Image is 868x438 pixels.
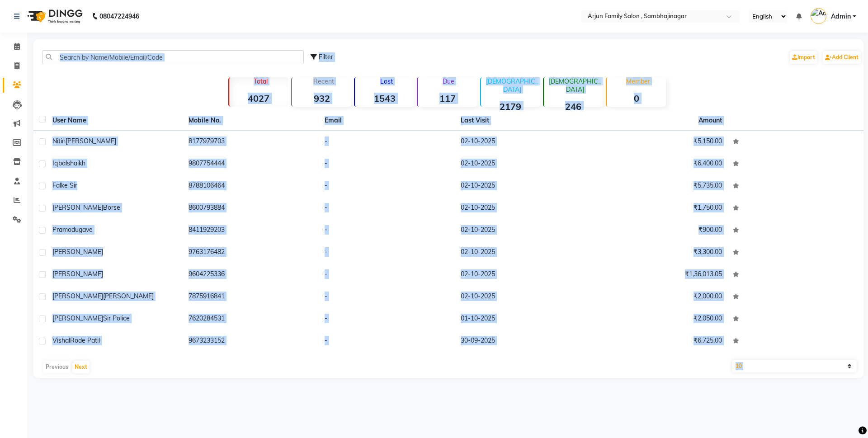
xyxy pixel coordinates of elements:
[23,4,85,29] img: logo
[183,131,319,153] td: 8177979703
[591,198,727,220] td: ₹1,750.00
[481,101,540,112] strong: 2179
[455,110,591,131] th: Last Visit
[47,110,183,131] th: User Name
[183,220,319,242] td: 8411929203
[319,53,333,61] span: Filter
[455,131,591,153] td: 02-10-2025
[455,242,591,264] td: 02-10-2025
[591,131,727,153] td: ₹5,150.00
[75,226,93,234] span: ugave
[183,242,319,264] td: 9763176482
[292,93,351,104] strong: 932
[319,242,455,264] td: -
[418,93,477,104] strong: 117
[455,198,591,220] td: 02-10-2025
[607,93,666,104] strong: 0
[455,286,591,308] td: 02-10-2025
[183,308,319,330] td: 7620284531
[455,175,591,198] td: 02-10-2025
[52,203,103,212] span: [PERSON_NAME]
[103,314,130,322] span: Sir Police
[66,137,116,145] span: [PERSON_NAME]
[831,12,851,21] span: Admin
[72,361,90,373] button: Next
[183,175,319,198] td: 8788106464
[67,159,85,167] span: shaikh
[485,77,540,94] p: [DEMOGRAPHIC_DATA]
[591,330,727,353] td: ₹6,725.00
[229,93,288,104] strong: 4027
[359,77,414,85] p: Lost
[319,330,455,353] td: -
[52,159,67,167] span: iqbal
[591,308,727,330] td: ₹2,050.00
[183,286,319,308] td: 7875916841
[319,264,455,286] td: -
[610,77,666,85] p: Member
[455,308,591,330] td: 01-10-2025
[296,77,351,85] p: Recent
[183,153,319,175] td: 9807754444
[99,4,139,29] b: 08047224946
[319,308,455,330] td: -
[355,93,414,104] strong: 1543
[823,51,861,64] a: Add Client
[52,248,103,256] span: [PERSON_NAME]
[70,336,100,344] span: Rode Patil
[183,330,319,353] td: 9673233152
[103,292,154,300] span: [PERSON_NAME]
[319,198,455,220] td: -
[591,220,727,242] td: ₹900.00
[811,8,826,24] img: Admin
[319,153,455,175] td: -
[52,181,77,189] span: falke sir
[591,175,727,198] td: ₹5,735.00
[319,220,455,242] td: -
[544,101,603,112] strong: 246
[52,314,103,322] span: [PERSON_NAME]
[52,292,103,300] span: [PERSON_NAME]
[693,110,727,131] th: Amount
[455,220,591,242] td: 02-10-2025
[52,336,70,344] span: Vishal
[183,264,319,286] td: 9604225336
[52,226,75,234] span: pramod
[455,153,591,175] td: 02-10-2025
[52,137,66,145] span: nitin
[52,270,103,278] span: [PERSON_NAME]
[591,153,727,175] td: ₹6,400.00
[319,110,455,131] th: Email
[790,51,817,64] a: Import
[319,175,455,198] td: -
[183,198,319,220] td: 8600793884
[42,50,304,64] input: Search by Name/Mobile/Email/Code
[319,131,455,153] td: -
[233,77,288,85] p: Total
[547,77,603,94] p: [DEMOGRAPHIC_DATA]
[103,203,120,212] span: Borse
[183,110,319,131] th: Mobile No.
[591,286,727,308] td: ₹2,000.00
[591,242,727,264] td: ₹3,300.00
[455,264,591,286] td: 02-10-2025
[455,330,591,353] td: 30-09-2025
[591,264,727,286] td: ₹1,36,013.05
[319,286,455,308] td: -
[420,77,477,85] p: Due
